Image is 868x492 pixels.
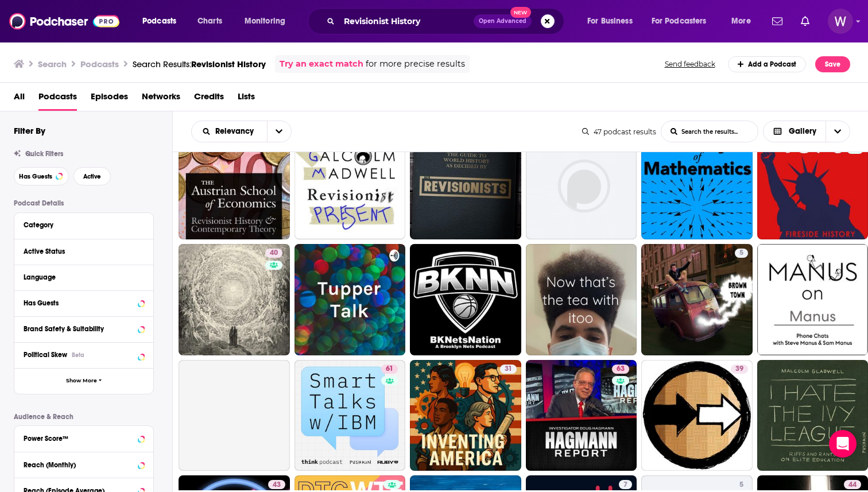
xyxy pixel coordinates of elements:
[197,13,222,29] span: Charts
[728,56,807,72] a: Add a Podcast
[24,221,137,229] div: Category
[623,479,627,491] span: 7
[500,365,517,374] a: 31
[237,12,300,30] button: open menu
[191,59,266,69] span: Revisionist History
[24,431,144,445] button: Power Score™
[14,199,154,207] p: Podcast Details
[510,7,531,18] span: New
[179,129,290,240] a: 5
[612,365,629,374] a: 63
[38,87,77,111] span: Podcasts
[739,479,743,491] span: 5
[14,413,154,421] p: Audience & Reach
[731,13,751,29] span: More
[194,87,224,111] a: Credits
[789,127,816,135] span: Gallery
[14,167,69,185] button: Has Guests
[319,8,575,34] div: Search podcasts, credits, & more...
[796,11,814,31] a: Show notifications dropdown
[9,10,119,32] img: Podchaser - Follow, Share and Rate Podcasts
[73,167,111,185] button: Active
[66,378,97,384] span: Show More
[579,12,647,30] button: open menu
[14,125,45,136] h2: Filter By
[14,368,153,394] button: Show More
[24,299,134,307] div: Has Guests
[215,127,258,135] span: Relevancy
[723,12,765,30] button: open menu
[268,480,285,489] a: 43
[19,173,52,180] span: Has Guests
[828,9,853,34] span: Logged in as williammwhite
[24,244,144,258] button: Active Status
[24,347,144,362] button: Political SkewBeta
[735,249,748,258] a: 5
[24,270,144,284] button: Language
[14,87,25,111] a: All
[294,360,406,471] a: 61
[24,435,134,443] div: Power Score™
[24,247,137,255] div: Active Status
[619,480,632,489] a: 7
[735,363,743,375] span: 39
[641,129,753,240] a: 57
[828,9,853,34] img: User Profile
[641,360,753,471] a: 39
[763,121,851,142] button: Choose View
[24,273,137,281] div: Language
[24,461,134,469] div: Reach (Monthly)
[72,351,84,359] div: Beta
[142,87,180,111] a: Networks
[133,59,266,69] div: Search Results:
[641,244,753,355] a: 5
[652,13,707,29] span: For Podcasters
[739,247,743,259] span: 5
[587,13,633,29] span: For Business
[24,321,144,336] button: Brand Safety & Suitability
[617,363,625,375] span: 63
[24,325,134,333] div: Brand Safety & Suitability
[179,244,290,355] a: 40
[134,12,191,30] button: open menu
[731,365,748,374] a: 39
[192,127,267,135] button: open menu
[83,173,101,180] span: Active
[270,247,278,259] span: 40
[238,87,255,111] span: Lists
[265,249,282,258] a: 40
[829,430,857,458] div: Open Intercom Messenger
[381,365,398,374] a: 61
[245,13,285,29] span: Monitoring
[582,127,656,136] div: 47 podcast results
[280,57,363,71] a: Try an exact match
[768,11,787,31] a: Show notifications dropdown
[828,9,853,34] button: Show profile menu
[386,363,393,375] span: 61
[735,480,748,489] a: 5
[91,87,128,111] a: Episodes
[410,360,521,471] a: 31
[644,12,723,30] button: open menu
[142,13,176,29] span: Podcasts
[505,363,512,375] span: 31
[366,57,465,71] span: for more precise results
[273,479,281,491] span: 43
[24,351,67,359] span: Political Skew
[24,218,144,232] button: Category
[848,479,857,491] span: 44
[526,360,637,471] a: 63
[191,121,292,142] h2: Choose List sort
[339,12,474,30] input: Search podcasts, credits, & more...
[267,121,291,142] button: open menu
[844,480,861,489] a: 44
[38,59,67,69] h3: Search
[25,150,63,158] span: Quick Filters
[190,12,229,30] a: Charts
